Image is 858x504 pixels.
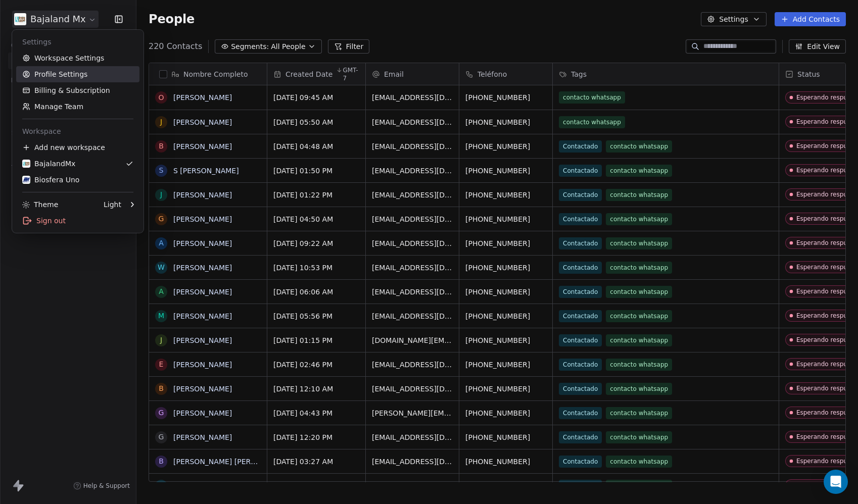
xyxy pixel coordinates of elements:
[16,66,139,82] a: Profile Settings
[16,139,139,156] div: Add new workspace
[16,98,139,115] a: Manage Team
[22,159,75,169] div: BajalandMx
[16,123,139,139] div: Workspace
[22,175,79,185] div: Biosfera Uno
[16,82,139,98] a: Billing & Subscription
[16,50,139,66] a: Workspace Settings
[22,176,30,184] img: biosfera-ppic.jpg
[22,160,30,168] img: ppic-bajaland-logo.jpg
[16,34,139,50] div: Settings
[16,213,139,229] div: Sign out
[104,199,121,210] div: Light
[22,199,58,210] div: Theme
